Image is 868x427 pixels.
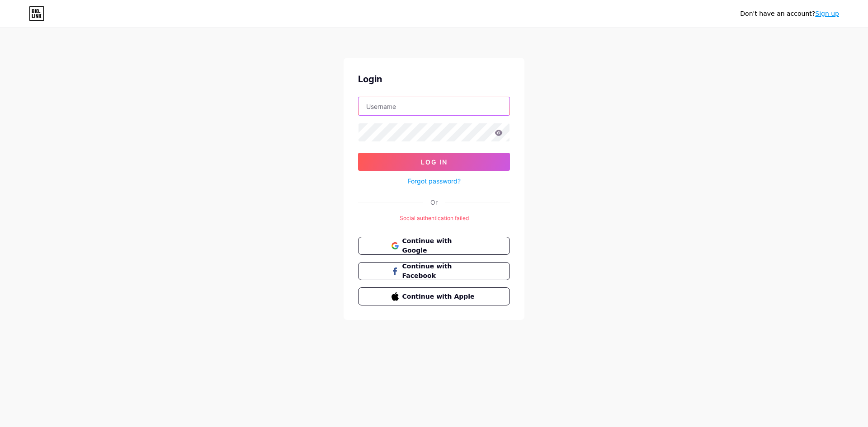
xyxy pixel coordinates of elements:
button: Continue with Apple [358,287,510,305]
div: Social authentication failed [358,214,510,222]
div: Don't have an account? [740,9,839,19]
button: Log In [358,153,510,171]
span: Continue with Apple [402,292,477,301]
button: Continue with Google [358,237,510,255]
input: Username [359,97,509,115]
a: Sign up [815,10,839,17]
span: Continue with Facebook [402,262,477,281]
span: Continue with Google [402,236,477,255]
button: Continue with Facebook [358,262,510,280]
div: Or [430,197,438,207]
div: Login [358,72,510,86]
a: Forgot password? [408,176,461,186]
span: Log In [421,158,448,166]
